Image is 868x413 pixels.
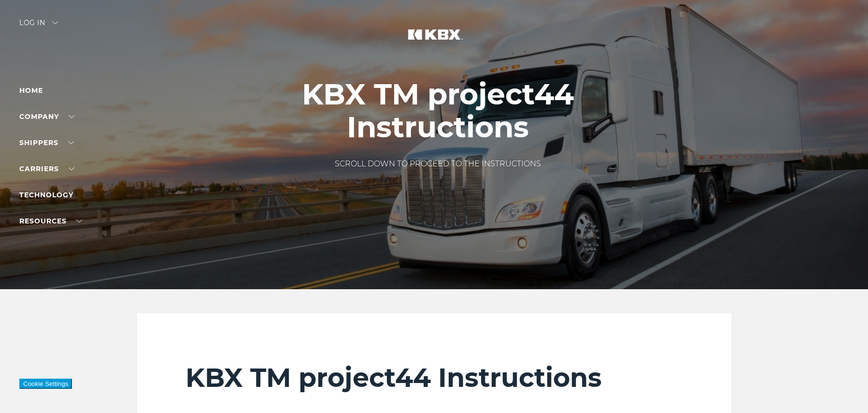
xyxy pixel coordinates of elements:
a: SHIPPERS [19,138,74,147]
img: kbx logo [398,19,470,62]
div: Log in [19,19,58,33]
img: arrow [52,21,58,24]
a: Company [19,112,74,121]
h2: KBX TM project44 Instructions [185,362,683,394]
a: RESOURCES [19,217,82,225]
a: Technology [19,191,73,199]
h1: KBX TM project44 Instructions [240,78,636,144]
a: Home [19,86,43,95]
p: SCROLL DOWN TO PROCEED TO THE INSTRUCTIONS [240,158,636,170]
button: Cookie Settings [19,379,72,389]
a: Carriers [19,164,74,173]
